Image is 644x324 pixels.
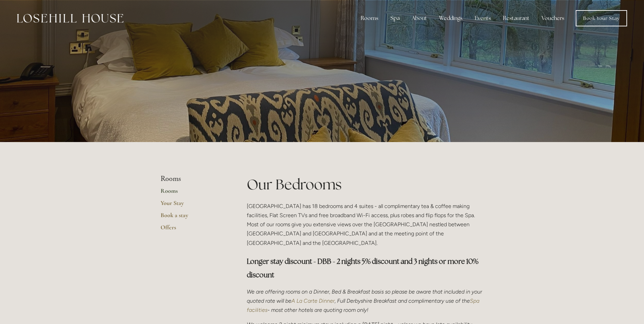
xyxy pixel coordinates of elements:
[247,202,484,248] p: [GEOGRAPHIC_DATA] has 18 bedrooms and 4 suites - all complimentary tea & coffee making facilities...
[17,14,123,23] img: Losehill House
[161,175,225,183] li: Rooms
[355,11,384,25] div: Rooms
[291,298,335,304] a: A La Carte Dinner
[335,298,470,304] em: , Full Derbyshire Breakfast and complimentary use of the
[161,224,225,236] a: Offers
[161,211,225,224] a: Book a stay
[267,307,368,313] em: - most other hotels are quoting room only!
[576,10,627,26] a: Book Your Stay
[469,11,496,25] div: Events
[247,288,483,304] em: We are offering rooms on a Dinner, Bed & Breakfast basis so please be aware that included in your...
[385,11,405,25] div: Spa
[434,11,468,25] div: Weddings
[536,11,570,25] a: Vouchers
[406,11,432,25] div: About
[247,175,484,194] h1: Our Bedrooms
[161,187,225,199] a: Rooms
[247,257,480,279] strong: Longer stay discount - DBB - 2 nights 5% discount and 3 nights or more 10% discount
[498,11,535,25] div: Restaurant
[161,199,225,211] a: Your Stay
